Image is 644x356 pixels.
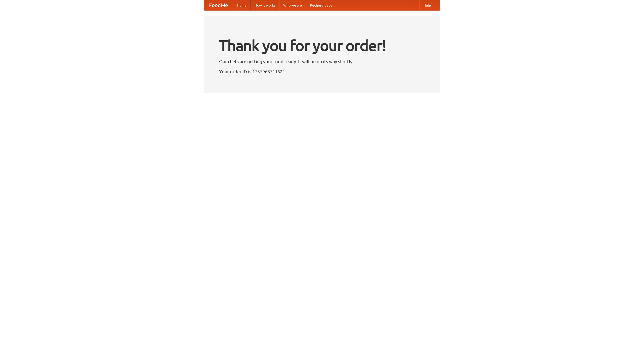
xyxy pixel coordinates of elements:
a: Recipe videos [306,0,336,10]
p: Your order ID is 1757968711621. [219,68,425,75]
a: How it works [251,0,279,10]
a: Who we are [279,0,306,10]
p: Our chefs are getting your food ready. It will be on its way shortly. [219,58,425,65]
a: Home [233,0,251,10]
h1: Thank you for your order! [219,33,425,58]
a: Help [419,0,435,10]
a: FoodMe [204,0,233,10]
